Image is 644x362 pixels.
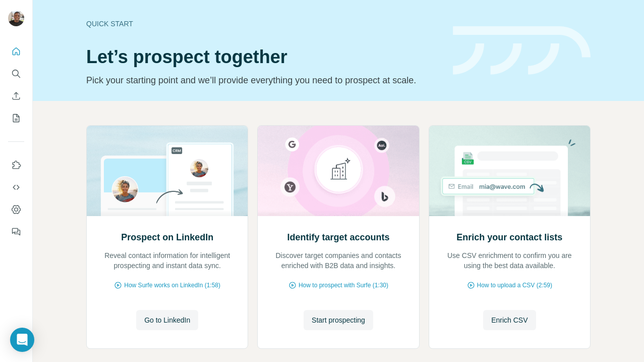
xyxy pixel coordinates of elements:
img: Enrich your contact lists [429,126,591,216]
span: How to upload a CSV (2:59) [477,281,552,290]
span: Start prospecting [312,315,365,325]
button: Go to LinkedIn [136,310,198,330]
span: Enrich CSV [491,315,528,325]
button: Enrich CSV [8,87,24,105]
button: Dashboard [8,200,24,219]
span: How Surfe works on LinkedIn (1:58) [124,281,220,290]
button: Search [8,65,24,83]
p: Pick your starting point and we’ll provide everything you need to prospect at scale. [86,73,441,87]
p: Use CSV enrichment to confirm you are using the best data available. [439,250,580,271]
div: Open Intercom Messenger [10,328,34,352]
button: Use Surfe API [8,178,24,196]
button: Enrich CSV [483,310,536,330]
img: Identify target accounts [257,126,419,216]
span: Go to LinkedIn [144,315,190,325]
span: How to prospect with Surfe (1:30) [299,281,388,290]
img: Prospect on LinkedIn [86,126,248,216]
img: Avatar [8,10,24,26]
button: Start prospecting [304,310,373,330]
h2: Enrich your contact lists [456,230,562,244]
p: Reveal contact information for intelligent prospecting and instant data sync. [97,250,238,271]
h2: Prospect on LinkedIn [121,230,213,244]
h2: Identify target accounts [287,230,389,244]
p: Discover target companies and contacts enriched with B2B data and insights. [268,250,408,271]
button: My lists [8,109,24,127]
div: Quick start [86,19,441,29]
h1: Let’s prospect together [86,47,441,67]
button: Quick start [8,42,24,61]
img: banner [453,26,591,75]
button: Use Surfe on LinkedIn [8,156,24,174]
button: Feedback [8,223,24,241]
